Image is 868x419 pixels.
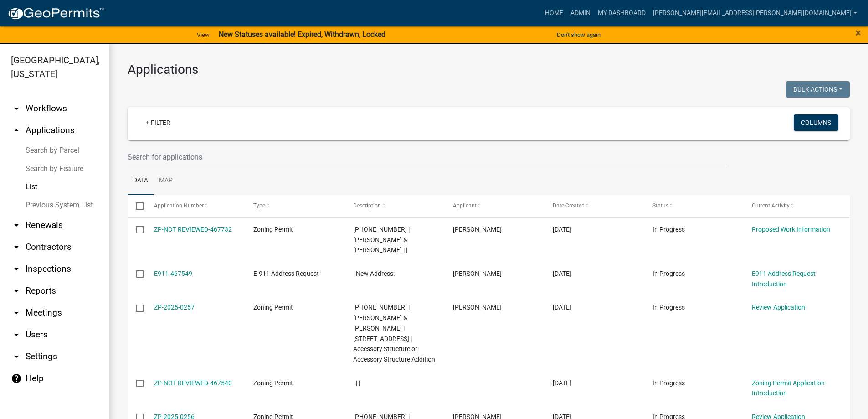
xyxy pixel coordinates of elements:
[453,304,502,311] span: Wendy
[752,226,830,233] a: Proposed Work Information
[743,195,843,217] datatable-header-cell: Current Activity
[193,27,213,42] a: View
[444,195,544,217] datatable-header-cell: Applicant
[253,202,265,209] span: Type
[154,379,232,387] a: ZP-NOT REVIEWED-467540
[453,226,502,233] span: James A Belden
[11,220,22,231] i: arrow_drop_down
[553,379,571,387] span: 08/21/2025
[553,202,585,209] span: Date Created
[11,373,22,384] i: help
[128,166,154,196] a: Data
[594,5,649,22] a: My Dashboard
[245,195,344,217] datatable-header-cell: Type
[11,242,22,253] i: arrow_drop_down
[453,270,502,277] span: Wendy
[794,114,838,131] button: Columns
[11,264,22,274] i: arrow_drop_down
[752,379,825,397] a: Zoning Permit Application Introduction
[652,202,668,209] span: Status
[128,62,850,78] h3: Applications
[553,270,571,277] span: 08/21/2025
[353,270,395,277] span: | New Address:
[652,270,685,277] span: In Progress
[855,26,861,39] span: ×
[544,195,644,217] datatable-header-cell: Date Created
[11,329,22,340] i: arrow_drop_down
[11,285,22,296] i: arrow_drop_down
[154,226,232,233] a: ZP-NOT REVIEWED-467732
[128,195,145,217] datatable-header-cell: Select
[253,270,319,277] span: E-911 Address Request
[855,27,861,38] button: Close
[253,379,293,387] span: Zoning Permit
[752,270,816,288] a: E911 Address Request Introduction
[154,304,195,311] a: ZP-2025-0257
[353,226,410,254] span: 60-032-2320 | BELDEN, JAMES A & JULIE L | |
[11,103,22,114] i: arrow_drop_down
[553,304,571,311] span: 08/21/2025
[11,125,22,136] i: arrow_drop_up
[453,202,477,209] span: Applicant
[154,166,178,196] a: Map
[128,148,727,166] input: Search for applications
[145,195,245,217] datatable-header-cell: Application Number
[652,379,685,387] span: In Progress
[11,307,22,318] i: arrow_drop_down
[643,195,743,217] datatable-header-cell: Status
[219,30,385,39] strong: New Statuses available! Expired, Withdrawn, Locked
[652,226,685,233] span: In Progress
[553,226,571,233] span: 08/22/2025
[567,5,594,22] a: Admin
[154,270,192,277] a: E911-467549
[353,304,435,363] span: 45-064-4911 | MUERMANN, JEFFREY C & WENDY J | 2065 COUNTY ROAD 6 | Accessory Structure or Accesso...
[553,27,604,42] button: Don't show again
[139,114,178,131] a: + Filter
[344,195,444,217] datatable-header-cell: Description
[786,81,850,98] button: Bulk Actions
[353,379,360,387] span: | | |
[253,304,293,311] span: Zoning Permit
[154,202,204,209] span: Application Number
[541,5,567,22] a: Home
[649,5,861,22] a: [PERSON_NAME][EMAIL_ADDRESS][PERSON_NAME][DOMAIN_NAME]
[353,202,381,209] span: Description
[752,202,790,209] span: Current Activity
[652,304,685,311] span: In Progress
[253,226,293,233] span: Zoning Permit
[752,304,805,311] a: Review Application
[11,351,22,362] i: arrow_drop_down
